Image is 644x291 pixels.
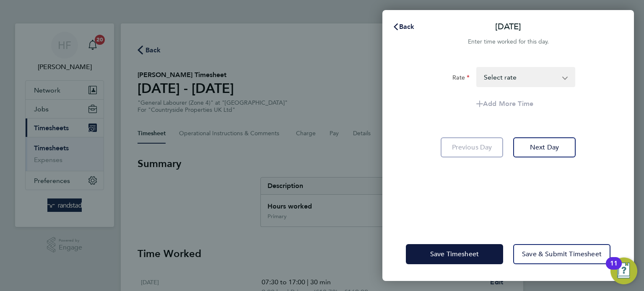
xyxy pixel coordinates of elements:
[406,244,503,264] button: Save Timesheet
[399,23,415,31] span: Back
[430,250,479,258] span: Save Timesheet
[522,250,602,258] span: Save & Submit Timesheet
[382,37,634,47] div: Enter time worked for this day.
[384,18,423,35] button: Back
[495,21,521,33] p: [DATE]
[610,263,618,274] div: 11
[530,143,559,152] span: Next Day
[452,74,470,84] label: Rate
[513,244,610,264] button: Save & Submit Timesheet
[610,258,637,284] button: Open Resource Center, 11 new notifications
[513,137,576,157] button: Next Day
